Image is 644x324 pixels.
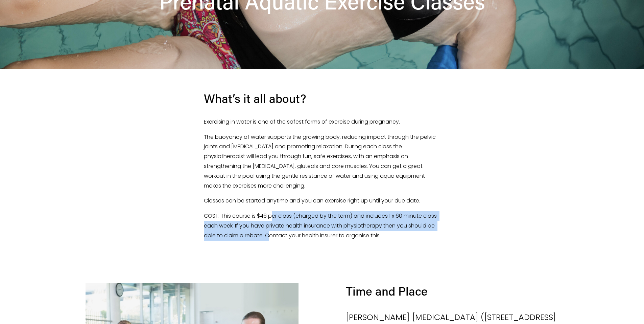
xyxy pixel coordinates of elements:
h3: What’s it all about? [204,90,440,106]
p: Classes can be started anytime and you can exercise right up until your due date. [204,196,440,206]
h3: Time and Place [346,283,428,299]
p: Exercising in water is one of the safest forms of exercise during pregnancy. [204,117,440,127]
p: COST: This course is $46 per class (charged by the term) and includes 1 x 60 minute class each we... [204,211,440,240]
p: The buoyancy of water supports the growing body, reducing impact through the pelvic joints and [M... [204,132,440,191]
